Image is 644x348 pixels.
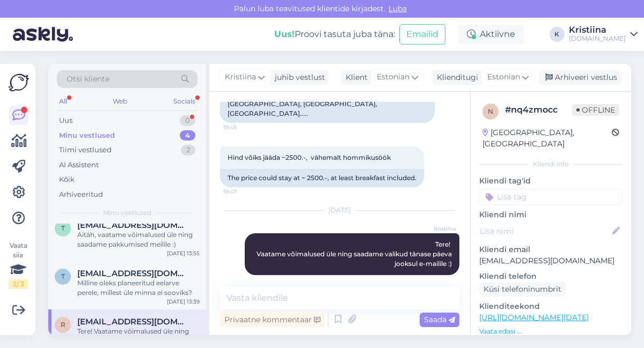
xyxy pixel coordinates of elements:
input: Lisa nimi [480,225,610,237]
div: 2 [181,145,195,156]
span: 19:47 [223,188,264,196]
div: Privaatne kommentaar [220,313,325,327]
div: # nq4zmocc [505,103,572,116]
div: Socials [171,94,197,108]
p: Kliendi tag'id [479,175,623,187]
a: Kristiina[DOMAIN_NAME] [569,26,638,43]
span: toidukiosk@gmail.com [77,220,189,230]
div: 4 [180,130,195,141]
input: Lisa tag [479,189,623,205]
button: Emailid [399,24,445,45]
div: Klient [341,72,368,83]
div: Aktiivne [458,25,524,44]
div: [DOMAIN_NAME] [569,34,626,43]
span: Luba [385,4,410,13]
p: Klienditeekond [479,301,623,312]
span: renorerein@gmail.com [77,317,189,327]
img: Askly Logo [9,72,29,93]
span: 19:45 [223,123,264,131]
a: [URL][DOMAIN_NAME][DATE] [479,313,589,322]
span: t [61,272,65,280]
span: 10:48 [416,276,456,284]
div: [GEOGRAPHIC_DATA], [GEOGRAPHIC_DATA] [482,127,612,150]
div: [DATE] 13:55 [167,249,200,257]
div: Kõik [59,174,75,185]
div: Tere! Vaatame võimalused üle ning saadame valikud tänase päeva jooksul e-mailile :) [77,327,200,346]
div: 0 [180,115,195,126]
span: Kristiina [416,225,456,233]
span: Estonian [487,71,520,83]
div: Proovi tasuta juba täna: [274,28,395,41]
div: The price could stay at ~ 2500.-, at least breakfast included. [220,169,424,187]
p: Kliendi email [479,244,623,255]
div: Arhiveeritud [59,189,103,200]
div: Minu vestlused [59,130,115,141]
div: juhib vestlust [270,72,325,83]
span: n [488,107,493,115]
span: Kristiina [225,71,256,83]
span: Offline [572,104,619,116]
div: K [550,27,565,42]
span: Minu vestlused [103,208,151,218]
div: Tiimi vestlused [59,145,112,156]
span: r [61,321,65,329]
div: 2 / 3 [9,279,28,289]
b: Uus! [274,29,295,39]
div: Klienditugi [433,72,478,83]
div: Arhiveeri vestlus [539,70,621,85]
span: Hind võiks jääda ~2500.-, vähemalt hommikusöök [228,153,391,161]
div: [DATE] [220,205,459,215]
p: [EMAIL_ADDRESS][DOMAIN_NAME] [479,255,623,266]
p: Vaata edasi ... [479,327,623,336]
span: toidukiosk@gmail.com [77,269,189,278]
div: [DATE] 13:39 [167,298,200,306]
span: t [61,224,65,232]
div: Kristiina [569,26,626,34]
div: Milline oleks planeeritud eelarve perele, millest üle minna ei sooviks? [77,278,200,298]
span: Otsi kliente [67,73,109,85]
div: Aitäh, vaatame võimalused üle ning saadame pakkumised meilile :) [77,230,200,249]
div: Kliendi info [479,159,623,169]
span: Tere! Vaatame võimalused üle ning saadame valikud tänase päeva jooksul e-mailile :) [257,240,453,268]
div: Uus [59,115,72,126]
div: Web [111,94,130,108]
p: Kliendi nimi [479,209,623,220]
div: AI Assistent [59,160,99,171]
div: Küsi telefoninumbrit [479,282,566,297]
p: Kliendi telefon [479,271,623,282]
div: All [57,94,69,108]
span: Saada [424,315,455,324]
div: Vaata siia [9,241,28,289]
span: Estonian [377,71,409,83]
